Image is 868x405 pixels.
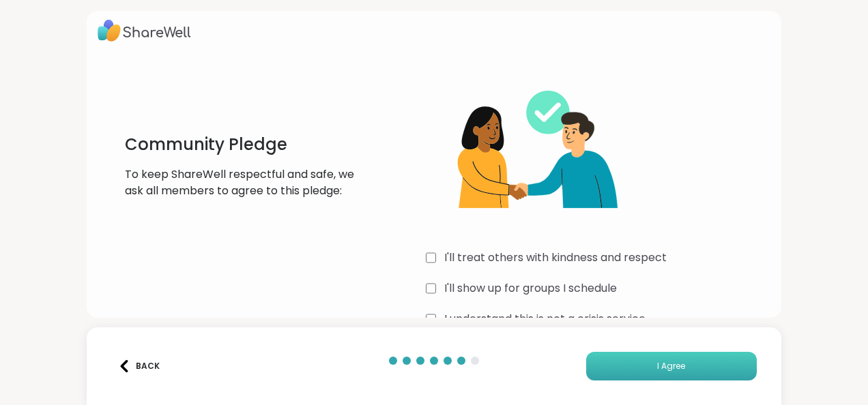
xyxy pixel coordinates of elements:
[118,360,160,372] div: Back
[444,250,667,266] label: I'll treat others with kindness and respect
[111,352,166,380] button: Back
[586,352,757,380] button: I Agree
[98,15,191,46] img: ShareWell Logo
[444,311,646,327] label: I understand this is not a crisis service
[125,166,355,199] p: To keep ShareWell respectful and safe, we ask all members to agree to this pledge:
[444,280,617,297] label: I'll show up for groups I schedule
[125,134,355,155] h1: Community Pledge
[657,360,685,372] span: I Agree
